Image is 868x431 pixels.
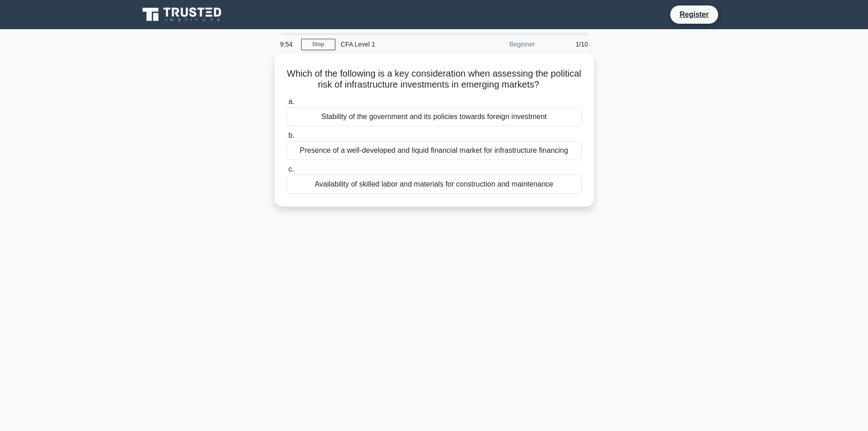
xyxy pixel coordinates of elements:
div: 1/10 [540,35,594,53]
span: b. [288,131,294,139]
span: a. [288,98,294,105]
div: Stability of the government and its policies towards foreign investment [287,107,582,126]
h5: Which of the following is a key consideration when assessing the political risk of infrastructure... [286,68,583,91]
div: Presence of a well-developed and liquid financial market for infrastructure financing [287,141,582,160]
div: Beginner [461,35,540,53]
span: c. [288,165,294,173]
a: Register [674,9,714,20]
div: 9:54 [275,35,301,53]
div: Availability of skilled labor and materials for construction and maintenance [287,175,582,194]
a: Stop [301,39,335,50]
div: CFA Level 1 [335,35,461,53]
